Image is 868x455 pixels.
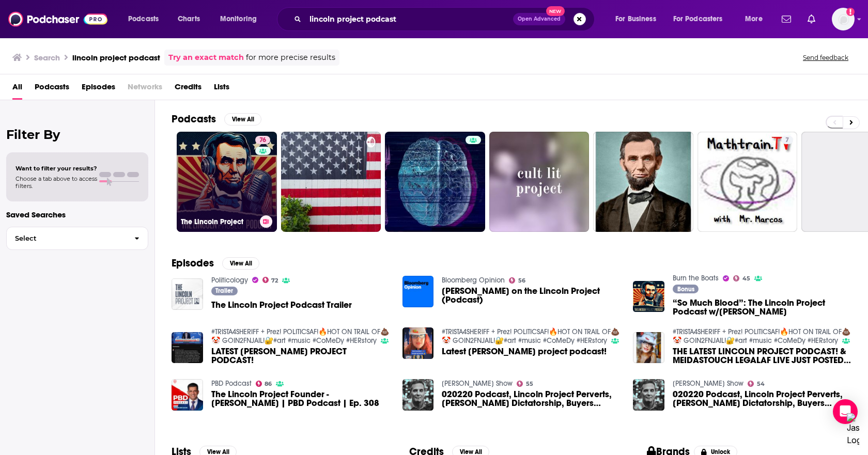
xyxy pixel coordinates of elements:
a: 7 [698,132,798,232]
a: EpisodesView All [172,257,259,270]
span: For Business [615,12,656,26]
a: THE LATEST LINCOLN PROJECT PODCAST! & MEIDASTOUCH LEGALAF LIVE JUST POSTED NOW! [673,347,851,365]
button: View All [222,257,259,270]
button: View All [224,113,261,125]
span: 45 [742,276,750,281]
button: open menu [213,11,270,27]
a: 45 [733,275,750,281]
a: 76The Lincoln Project [177,132,277,232]
a: 020220 Podcast, Lincoln Project Perverts, Biden Dictatorship, Buyers Remorse, Biden Low Poll Numbers [442,390,621,407]
h3: The Lincoln Project [181,217,256,226]
span: Choose a tab above to access filters. [16,175,97,190]
span: 7 [785,135,789,146]
a: Burn the Boats [673,274,719,283]
a: Episodes [82,79,115,100]
span: More [745,12,763,26]
a: PodcastsView All [172,113,261,125]
a: Try an exact match [168,52,244,64]
button: open menu [608,11,669,27]
span: 020220 Podcast, Lincoln Project Perverts, [PERSON_NAME] Dictatorship, Buyers Remorse, [PERSON_NAM... [442,390,621,407]
img: “So Much Blood”: The Lincoln Project Podcast w/Ryan Hamilton [633,281,664,312]
span: 56 [518,278,525,283]
span: [PERSON_NAME] on the Lincoln Project (Podcast) [442,287,621,304]
button: Show profile menu [832,8,855,30]
a: All [12,79,22,100]
a: LATEST LINCOLN PROJECT PODCAST! [211,347,390,365]
a: Bloomberg Opinion [442,276,505,285]
a: 76 [255,136,270,144]
a: Credits [175,79,202,100]
span: “So Much Blood”: The Lincoln Project Podcast w/[PERSON_NAME] [673,299,851,316]
a: Podcasts [35,79,69,100]
a: #TRISTA4SHERIFF + Prez! POLITICSAF!🔥HOT ON TRAIL OF💩🤡 GOIN2FNJAIL!🔐#art #music #CoMeDy #HERstory [211,327,389,345]
button: Open AdvancedNew [513,13,565,25]
img: LATEST LINCOLN PROJECT PODCAST! [172,332,203,364]
img: Jonathan Bernstein on the Lincoln Project (Podcast) [402,276,434,307]
a: PBD Podcast [211,379,252,388]
div: Open Intercom Messenger [833,399,858,424]
span: Podcasts [128,12,159,26]
button: open menu [738,11,776,27]
a: Scott Adams Show [673,379,743,388]
a: 7 [781,136,793,144]
a: The Lincoln Project Podcast Trailer [211,301,352,309]
span: Networks [128,79,162,100]
a: Lists [214,79,229,100]
a: 55 [517,381,533,387]
span: For Podcasters [673,12,723,26]
h2: Podcasts [172,113,216,125]
button: open menu [121,11,172,27]
a: Politicology [211,276,248,285]
span: The Lincoln Project Founder - [PERSON_NAME] | PBD Podcast | Ep. 308 [211,390,390,407]
img: Latest Lincoln project podcast! [402,327,434,359]
span: New [546,6,565,16]
img: 020220 Podcast, Lincoln Project Perverts, Biden Dictatorship, Buyers Remorse, Biden Low Poll Numbers [402,379,434,411]
a: Jonathan Bernstein on the Lincoln Project (Podcast) [442,287,621,304]
a: 56 [509,277,525,284]
a: Charts [171,11,206,27]
span: for more precise results [246,52,335,64]
a: #TRISTA4SHERIFF + Prez! POLITICSAF!🔥HOT ON TRAIL OF💩🤡 GOIN2FNJAIL!🔐#art #music #CoMeDy #HERstory [673,327,850,345]
span: 020220 Podcast, Lincoln Project Perverts, [PERSON_NAME] Dictatorship, Buyers Remorse, [PERSON_NAM... [673,390,851,407]
a: Show notifications dropdown [803,10,819,28]
h2: Episodes [172,257,214,270]
span: Monitoring [220,12,257,26]
a: 020220 Podcast, Lincoln Project Perverts, Biden Dictatorship, Buyers Remorse, Biden Low Poll Numbers [633,379,664,411]
span: 86 [265,382,272,386]
a: 72 [262,277,278,283]
span: 55 [526,382,533,386]
span: Open Advanced [518,17,561,22]
svg: Add a profile image [846,8,855,16]
span: Latest [PERSON_NAME] project podcast! [442,347,607,356]
p: Saved Searches [6,210,148,219]
h3: lincoln project podcast [72,53,160,62]
img: THE LATEST LINCOLN PROJECT PODCAST! & MEIDASTOUCH LEGALAF LIVE JUST POSTED NOW! [633,332,664,364]
span: Logged in as RebRoz5 [832,8,855,30]
span: 76 [259,135,266,146]
button: Send feedback [800,53,851,62]
span: Select [7,235,126,242]
img: The Lincoln Project Podcast Trailer [172,278,203,310]
span: Trailer [215,288,233,294]
a: Scott Adams Show [442,379,513,388]
a: 54 [748,381,765,387]
a: “So Much Blood”: The Lincoln Project Podcast w/Ryan Hamilton [673,299,851,316]
img: The Lincoln Project Founder - Steve Schmidt | PBD Podcast | Ep. 308 [172,379,203,411]
a: Latest Lincoln project podcast! [442,347,607,356]
h3: Search [34,53,60,62]
a: Podchaser - Follow, Share and Rate Podcasts [8,9,107,29]
span: Want to filter your results? [16,165,97,172]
